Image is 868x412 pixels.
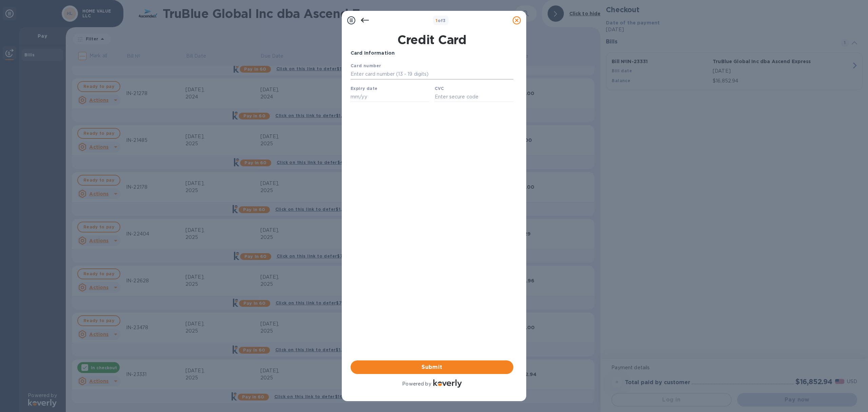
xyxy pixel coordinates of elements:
[436,18,437,23] span: 1
[433,379,462,388] img: Logo
[402,380,431,388] p: Powered by
[351,62,513,104] iframe: Your browser does not support iframes
[348,33,516,47] h1: Credit Card
[436,18,446,23] b: of 3
[351,360,513,374] button: Submit
[356,363,508,371] span: Submit
[351,50,395,56] b: Card Information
